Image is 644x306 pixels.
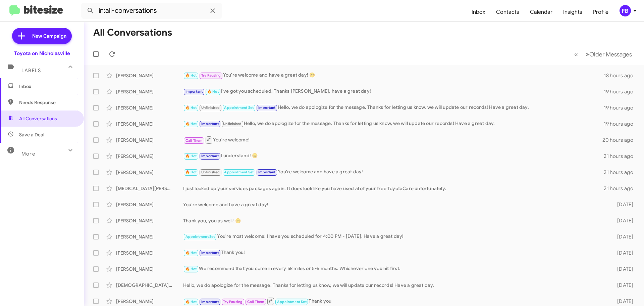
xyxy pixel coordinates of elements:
[606,298,639,305] div: [DATE]
[12,28,72,44] a: New Campaign
[185,170,197,174] span: 🔥 Hot
[258,105,276,110] span: Important
[116,88,183,95] div: [PERSON_NAME]
[606,282,639,289] div: [DATE]
[183,249,606,257] div: Thank you!
[525,2,558,22] a: Calendar
[582,47,636,61] button: Next
[116,169,183,176] div: [PERSON_NAME]
[201,122,219,126] span: Important
[223,300,243,304] span: Try Pausing
[258,170,276,174] span: Important
[183,185,604,192] div: I just looked up your services packages again. It does look like you have used al of your free To...
[574,50,578,58] span: «
[183,201,606,208] div: You're welcome and have a great day!
[116,282,183,289] div: [DEMOGRAPHIC_DATA][PERSON_NAME]
[183,233,606,241] div: You're most welcome! I have you scheduled for 4:00 PM - [DATE]. Have a great day!
[491,2,525,22] a: Contacts
[223,122,241,126] span: Unfinished
[606,201,639,208] div: [DATE]
[19,99,76,106] span: Needs Response
[185,73,197,78] span: 🔥 Hot
[604,72,639,79] div: 18 hours ago
[602,137,639,143] div: 20 hours ago
[277,300,307,304] span: Appointment Set
[116,185,183,192] div: [MEDICAL_DATA][PERSON_NAME]
[207,89,219,94] span: 🔥 Hot
[81,3,222,19] input: Search
[21,151,35,157] span: More
[185,122,197,126] span: 🔥 Hot
[19,83,76,90] span: Inbox
[116,298,183,305] div: [PERSON_NAME]
[116,201,183,208] div: [PERSON_NAME]
[201,73,221,78] span: Try Pausing
[116,250,183,256] div: [PERSON_NAME]
[116,217,183,224] div: [PERSON_NAME]
[19,115,57,122] span: All Conversations
[185,267,197,271] span: 🔥 Hot
[620,5,631,16] div: FB
[201,170,220,174] span: Unfinished
[201,154,219,158] span: Important
[604,88,639,95] div: 19 hours ago
[185,89,203,94] span: Important
[21,68,41,74] span: Labels
[185,105,197,110] span: 🔥 Hot
[614,5,637,16] button: FB
[116,72,183,79] div: [PERSON_NAME]
[183,168,604,176] div: You're welcome and have a great day!
[604,153,639,160] div: 21 hours ago
[185,234,215,239] span: Appointment Set
[183,136,602,144] div: You're welcome!
[185,251,197,255] span: 🔥 Hot
[116,121,183,127] div: [PERSON_NAME]
[183,72,604,79] div: You're welcome and have a great day! 😊
[224,170,254,174] span: Appointment Set
[588,2,614,22] a: Profile
[201,300,219,304] span: Important
[185,154,197,158] span: 🔥 Hot
[570,47,582,61] button: Previous
[185,138,203,143] span: Call Them
[19,131,44,138] span: Save a Deal
[183,152,604,160] div: I understand! 😊
[586,50,589,58] span: »
[32,33,66,39] span: New Campaign
[604,185,639,192] div: 21 hours ago
[116,153,183,160] div: [PERSON_NAME]
[606,266,639,272] div: [DATE]
[247,300,265,304] span: Call Them
[116,137,183,143] div: [PERSON_NAME]
[604,121,639,127] div: 19 hours ago
[183,120,604,128] div: Hello, we do apologize for the message. Thanks for letting us know, we will update our records! H...
[571,47,636,61] nav: Page navigation example
[183,282,606,289] div: Hello, we do apologize for the message. Thanks for letting us know, we will update our records! H...
[589,51,632,58] span: Older Messages
[201,105,220,110] span: Unfinished
[558,2,588,22] a: Insights
[224,105,254,110] span: Appointment Set
[93,27,172,38] h1: All Conversations
[183,217,606,224] div: Thank you, you as well! 😊
[183,104,604,112] div: Hello, we do apologize for the message. Thanks for letting us know, we will update our records! H...
[201,251,219,255] span: Important
[183,297,606,305] div: Thank you
[185,300,197,304] span: 🔥 Hot
[116,104,183,111] div: [PERSON_NAME]
[116,266,183,272] div: [PERSON_NAME]
[183,88,604,95] div: I've got you scheduled! Thanks [PERSON_NAME], have a great day!
[604,104,639,111] div: 19 hours ago
[466,2,491,22] a: Inbox
[604,169,639,176] div: 21 hours ago
[14,50,70,57] div: Toyota on Nicholasville
[116,233,183,240] div: [PERSON_NAME]
[606,233,639,240] div: [DATE]
[606,250,639,256] div: [DATE]
[183,265,606,273] div: We recommend that you come in every 5k miles or 5-6 months. Whichever one you hit first.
